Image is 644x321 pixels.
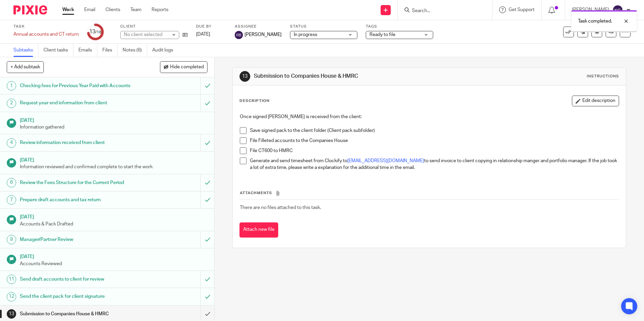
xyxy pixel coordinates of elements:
div: 13 [239,71,250,82]
span: [DATE] [196,32,210,37]
a: Client tasks [43,44,73,57]
div: 4 [7,138,16,148]
label: Due by [196,24,226,29]
label: Status [290,24,357,29]
h1: [DATE] [20,212,208,220]
button: + Add subtask [7,61,44,73]
p: Once signed [PERSON_NAME] is received from the client: [240,113,618,120]
a: Audit logs [152,44,178,57]
h1: Send draft accounts to client for review [20,274,136,284]
a: Subtasks [13,44,38,57]
div: 13 [89,28,101,36]
p: Accounts Reviewed [20,260,208,267]
div: 6 [7,178,16,187]
div: Instructions [587,74,619,79]
img: svg%3E [612,5,623,15]
p: Information gathered [20,124,208,131]
button: Hide completed [160,61,207,73]
label: Assignee [235,24,282,29]
div: 11 [7,275,16,284]
p: Save signed pack to the client folder (Client pack subfolder) [250,127,618,134]
a: Emails [78,44,97,57]
span: In progress [294,32,317,37]
h1: Review the Fees Structure for the Current Period [20,178,136,188]
a: Clients [105,6,120,13]
span: Ready to file [369,32,395,37]
a: Work [62,6,74,13]
div: 1 [7,81,16,91]
a: Email [84,6,95,13]
a: Notes (6) [123,44,147,57]
h1: Submission to Companies House & HMRC [254,73,444,80]
h1: [DATE] [20,155,208,164]
div: 13 [7,309,16,319]
span: There are no files attached to this task. [240,205,321,210]
p: File Filleted accounts to the Companies House [250,137,618,144]
img: Pixie [13,5,47,14]
p: Generate and send timesheet from Clockify to to send invoice to client copying in relationship ma... [250,157,618,171]
h1: Manager/Partner Review [20,235,136,245]
p: File CT600 to HMRC [250,147,618,154]
h1: Checking fees for Previous Year Paid with Accounts [20,81,136,91]
a: Files [102,44,118,57]
div: No client selected [124,31,168,38]
a: Team [130,6,141,13]
img: svg%3E [235,31,243,39]
span: Hide completed [170,65,204,70]
h1: Send the client pack for client signature [20,291,136,301]
div: 9 [7,235,16,244]
a: [EMAIL_ADDRESS][DOMAIN_NAME] [347,158,424,163]
h1: Submission to Companies House & HMRC [20,309,136,319]
label: Client [120,24,188,29]
button: Attach new file [239,222,278,238]
label: Task [13,24,79,29]
h1: [DATE] [20,252,208,260]
span: [PERSON_NAME] [245,31,282,38]
h1: Review information received from client [20,138,136,148]
p: Task completed. [578,18,612,25]
h1: Request year end information from client [20,98,136,108]
p: Accounts & Pack Drafted [20,221,208,227]
div: 7 [7,195,16,205]
h1: [DATE] [20,115,208,124]
a: Reports [152,6,168,13]
div: Annual accounts and CT return [13,31,79,38]
h1: Prepare draft accounts and tax return [20,195,136,205]
span: Attachments [240,191,272,195]
p: Description [239,98,269,104]
small: /18 [95,30,101,34]
div: 12 [7,292,16,301]
div: 2 [7,99,16,108]
p: Information reviewed and confirmed complete to start the work [20,164,208,170]
button: Edit description [572,96,619,106]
